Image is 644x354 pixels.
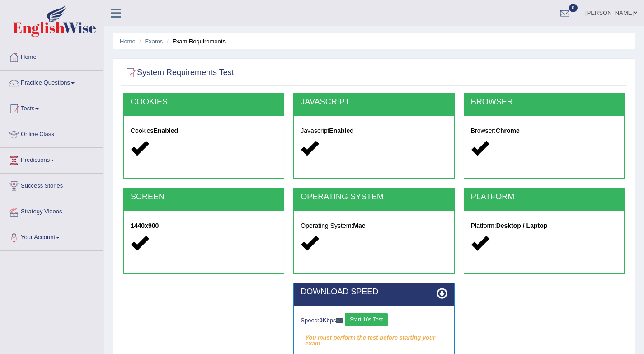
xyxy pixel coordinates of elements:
strong: Enabled [329,127,353,134]
span: 0 [569,4,578,12]
a: Home [120,38,136,45]
strong: Chrome [496,127,520,134]
strong: Mac [353,222,365,229]
h2: SCREEN [131,193,277,202]
a: Tests [0,96,103,119]
a: Home [0,45,103,67]
button: Start 10s Test [345,313,388,326]
h2: PLATFORM [471,193,617,202]
strong: Desktop / Laptop [496,222,548,229]
a: Predictions [0,148,103,170]
h2: COOKIES [131,98,277,107]
h2: OPERATING SYSTEM [301,193,447,202]
h5: Operating System: [301,222,447,229]
a: Success Stories [0,174,103,196]
h2: JAVASCRIPT [301,98,447,107]
strong: Enabled [154,127,178,134]
h5: Cookies [131,127,277,134]
h2: System Requirements Test [123,66,234,80]
a: Strategy Videos [0,199,103,222]
li: Exam Requirements [165,37,226,46]
a: Your Account [0,225,103,248]
a: Practice Questions [0,71,103,93]
h5: Javascript [301,127,447,134]
img: ajax-loader-fb-connection.gif [336,318,343,323]
a: Exams [145,38,163,45]
strong: 1440x900 [131,222,159,229]
h5: Browser: [471,127,617,134]
h5: Platform: [471,222,617,229]
em: You must perform the test before starting your exam [301,331,447,345]
a: Online Class [0,122,103,145]
div: Speed: Kbps [301,313,447,329]
h2: BROWSER [471,98,617,107]
strong: 0 [320,317,323,324]
h2: DOWNLOAD SPEED [301,288,447,297]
